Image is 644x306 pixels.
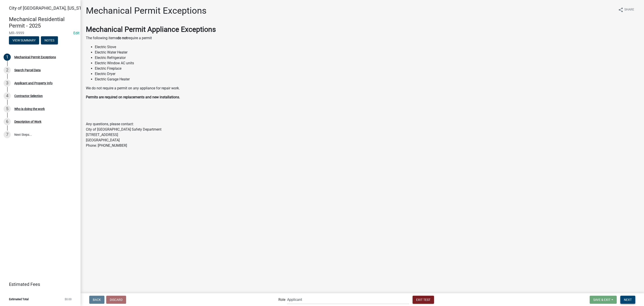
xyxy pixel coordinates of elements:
div: 4 [4,92,11,99]
div: 5 [4,105,11,112]
button: Save & Exit [590,296,617,304]
div: Applicant and Property Info [14,82,53,85]
div: 2 [4,67,11,74]
strong: do not [117,36,127,40]
button: Next [620,296,635,304]
wm-modal-confirm: Summary [9,39,39,42]
span: Share [624,7,634,13]
wm-modal-confirm: Edit Application Number [73,31,79,35]
strong: Mechanical Permit [86,25,146,34]
li: Electric Stove [95,44,639,50]
div: Description of Work [14,120,41,123]
li: Electric Water Heater [95,50,639,55]
wm-modal-confirm: Notes [41,39,58,42]
button: Exit Test [413,296,434,304]
span: MR--9999 [9,31,72,35]
li: Electric Fireplace [95,66,639,71]
span: $0.00 [65,298,72,301]
span: Back [93,298,101,301]
div: 6 [4,118,11,125]
li: Electric Window AC units [95,60,639,66]
button: View Summary [9,36,39,44]
span: City of [GEOGRAPHIC_DATA], [US_STATE] [9,5,90,11]
div: Who is doing the work [14,107,45,110]
span: Save & Exit [593,298,610,301]
li: Electric Garage Heater [95,77,639,82]
button: Discard [106,296,126,304]
button: Notes [41,36,58,44]
p: We do not require a permit on any appliance for repair work. [86,86,639,91]
li: Electric Refrigerator [95,55,639,60]
button: Back [89,296,104,304]
div: 7 [4,131,11,138]
li: Electric Dryer [95,71,639,77]
p: Any questions, please contact: City of [GEOGRAPHIC_DATA] Safety Department [STREET_ADDRESS] [GEOG... [86,121,639,148]
div: 3 [4,80,11,87]
label: Role [278,298,285,302]
h1: Mechanical Permit Exceptions [86,5,207,16]
a: Edit [73,31,79,35]
div: 1 [4,54,11,61]
h4: Mechanical Residential Permit - 2025 [9,16,77,29]
div: Contractor Selection [14,94,43,97]
div: Search Parcel Data [14,69,41,72]
strong: Appliance Exceptions [147,25,216,34]
span: Next [624,298,632,301]
i: share [618,7,623,13]
p: The following items require a permit [86,35,639,41]
strong: Permits are required on replacements and new installations. [86,95,180,99]
button: shareShare [614,5,638,14]
span: Estimated Total [9,298,29,301]
div: Mechanical Permit Exceptions [14,56,56,59]
a: Estimated Fees [4,280,73,289]
span: Exit Test [416,298,430,301]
